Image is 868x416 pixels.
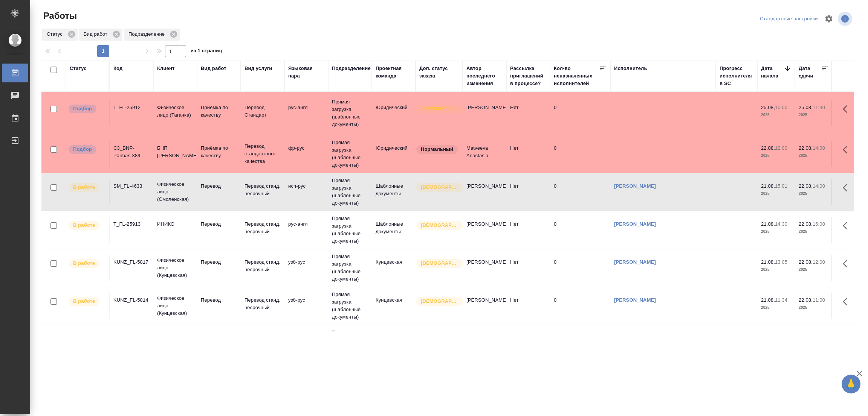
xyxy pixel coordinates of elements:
[73,105,92,112] p: Подбор
[328,249,372,287] td: Прямая загрузка (шаблонные документы)
[506,141,550,167] td: Нет
[838,12,854,26] span: Посмотреть информацию
[761,145,775,151] p: 22.08,
[41,10,77,22] span: Работы
[157,220,193,228] p: ИНИКО
[614,65,647,72] div: Исполнитель
[332,65,371,72] div: Подразделение
[201,296,237,304] p: Перевод
[47,30,65,38] p: Статус
[113,220,150,228] div: T_FL-25913
[838,331,856,349] button: Здесь прячутся важные кнопки
[761,266,791,273] p: 2025
[614,297,656,303] a: [PERSON_NAME]
[245,220,281,235] p: Перевод станд. несрочный
[124,29,180,41] div: Подразделение
[761,221,775,227] p: 21.08,
[284,141,328,167] td: фр-рус
[201,65,226,72] div: Вид работ
[372,217,416,243] td: Шаблонные документы
[284,255,328,281] td: узб-рус
[421,146,453,153] p: Нормальный
[463,293,506,319] td: [PERSON_NAME]
[328,173,372,211] td: Прямая загрузка (шаблонные документы)
[191,46,222,57] span: из 1 страниц
[813,221,825,227] p: 16:00
[421,105,458,112] p: [DEMOGRAPHIC_DATA]
[761,228,791,235] p: 2025
[799,304,829,311] p: 2025
[421,298,458,305] p: [DEMOGRAPHIC_DATA]
[245,104,281,119] p: Перевод Стандарт
[42,29,78,41] div: Статус
[506,255,550,281] td: Нет
[845,376,857,392] span: 🙏
[510,65,546,87] div: Рассылка приглашений в процессе?
[775,259,787,265] p: 13:05
[761,65,784,80] div: Дата начала
[506,331,550,357] td: Нет
[68,296,105,307] div: Исполнитель выполняет работу
[421,222,458,229] p: [DEMOGRAPHIC_DATA]
[284,217,328,243] td: рус-англ
[838,179,856,197] button: Здесь прячутся важные кнопки
[813,105,825,110] p: 11:30
[372,179,416,205] td: Шаблонные документы
[372,255,416,281] td: Кунцевская
[614,183,656,189] a: [PERSON_NAME]
[68,144,105,155] div: Можно подбирать исполнителей
[73,222,95,229] p: В работе
[68,104,105,114] div: Можно подбирать исполнителей
[376,65,412,80] div: Проектная команда
[113,258,150,266] div: KUNZ_FL-5817
[284,293,328,319] td: узб-рус
[201,104,237,119] p: Приёмка по качеству
[73,184,95,191] p: В работе
[838,217,856,235] button: Здесь прячутся важные кнопки
[550,331,610,357] td: 0
[463,100,506,126] td: [PERSON_NAME]
[775,221,787,227] p: 14:30
[328,325,372,363] td: Прямая загрузка (шаблонные документы)
[157,65,174,72] div: Клиент
[284,179,328,205] td: исп-рус
[463,141,506,167] td: Matveeva Anastasia
[70,65,87,72] div: Статус
[201,258,237,266] p: Перевод
[820,10,838,28] span: Настроить таблицу
[201,144,237,159] p: Приёмка по качеству
[201,220,237,228] p: Перевод
[614,221,656,227] a: [PERSON_NAME]
[550,255,610,281] td: 0
[838,100,856,118] button: Здесь прячутся важные кнопки
[813,297,825,303] p: 11:00
[68,258,105,269] div: Исполнитель выполняет работу
[775,105,787,110] p: 10:00
[157,104,193,119] p: Физическое лицо (Таганка)
[284,100,328,126] td: рус-англ
[614,259,656,265] a: [PERSON_NAME]
[245,296,281,311] p: Перевод станд. несрочный
[463,255,506,281] td: [PERSON_NAME]
[372,293,416,319] td: Кунцевская
[550,293,610,319] td: 0
[799,111,829,119] p: 2025
[775,297,787,303] p: 11:34
[372,100,416,126] td: Юридический
[201,182,237,190] p: Перевод
[245,65,272,72] div: Вид услуги
[113,65,122,72] div: Код
[463,331,506,357] td: [PERSON_NAME]
[813,183,825,189] p: 14:00
[372,141,416,167] td: Юридический
[799,145,813,151] p: 22.08,
[799,259,813,265] p: 22.08,
[79,29,122,41] div: Вид работ
[761,304,791,311] p: 2025
[799,105,813,110] p: 25.08,
[68,220,105,231] div: Исполнитель выполняет работу
[113,144,150,159] div: C3_BNP-Paribas-389
[73,260,95,267] p: В работе
[838,141,856,159] button: Здесь прячутся важные кнопки
[421,260,458,267] p: [DEMOGRAPHIC_DATA]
